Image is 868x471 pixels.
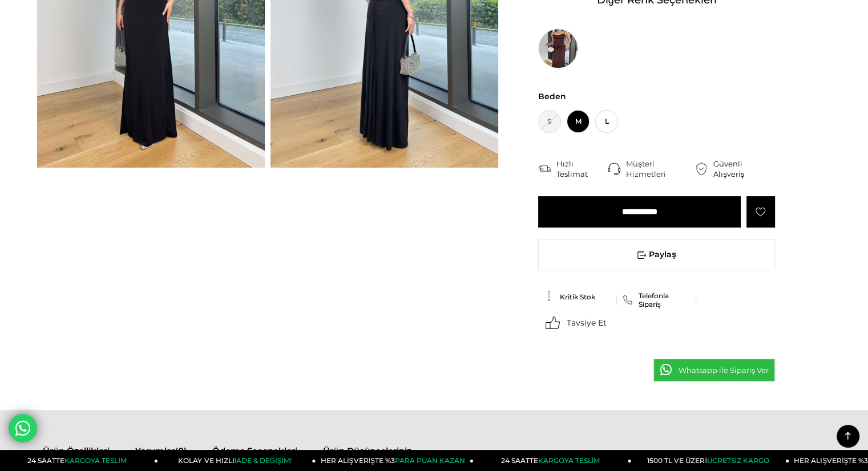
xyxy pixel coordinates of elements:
[1,450,159,471] a: 24 SAATTEKARGOYA TESLİM
[316,450,474,471] a: HER ALIŞVERİŞTE %3PARA PUAN KAZAN
[212,445,297,460] a: Ödeme Seçenekleri
[567,110,590,133] span: M
[538,29,578,68] img: Askılı Degaje Yaka Sırt Dekolteli Kalmer Kahve Kadın Elbise 25Y344
[608,163,620,175] img: call-center.png
[538,163,551,175] img: shipping.png
[556,159,608,179] div: Hızlı Teslimat
[64,456,126,465] span: KARGOYA TESLİM
[695,163,708,175] img: security.png
[474,450,632,471] a: 24 SAATTEKARGOYA TESLİM
[595,110,618,133] span: L
[43,445,110,460] a: Ürün Özellikleri
[135,445,187,460] a: Yorumlar(0)
[538,110,561,133] span: S
[175,445,187,456] span: (0)
[639,291,691,308] span: Telefonla Sipariş
[538,91,775,101] span: Beden
[653,359,775,381] a: Whatsapp ile Sipariş Ver
[539,239,774,270] span: Paylaş
[395,456,465,465] span: PARA PUAN KAZAN
[135,445,175,456] span: Yorumlar
[538,456,600,465] span: KARGOYA TESLİM
[707,456,769,465] span: ÜCRETSİZ KARGO
[234,456,291,465] span: İADE & DEĞİŞİM!
[746,196,775,228] a: Favorilere Ekle
[626,159,695,179] div: Müşteri Hizmetleri
[158,450,316,471] a: KOLAY VE HIZLIİADE & DEĞİŞİM!
[544,291,611,302] a: Kritik Stok
[560,293,595,301] span: Kritik Stok
[623,291,690,308] a: Telefonla Sipariş
[632,450,790,471] a: 1500 TL VE ÜZERİÜCRETSİZ KARGO
[323,445,411,460] a: Ürün Düşünceleriniz
[567,318,607,328] span: Tavsiye Et
[713,159,775,179] div: Güvenli Alışveriş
